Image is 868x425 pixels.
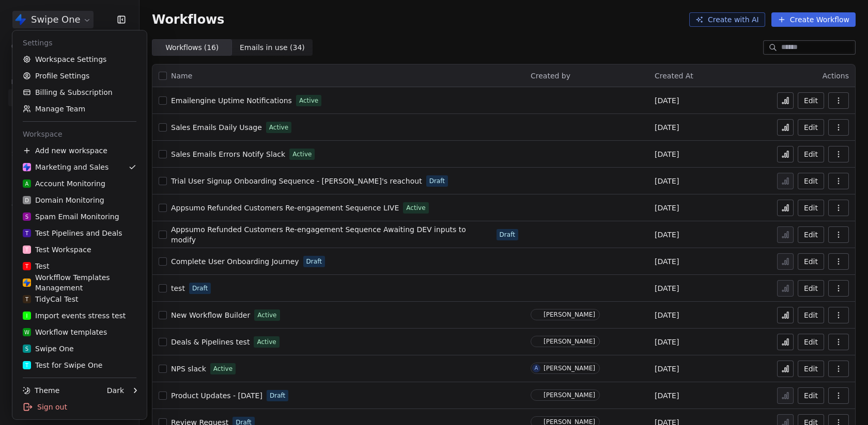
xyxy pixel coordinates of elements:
[25,345,28,353] span: S
[25,263,28,270] span: T
[25,246,28,254] span: T
[17,35,143,51] div: Settings
[25,213,28,221] span: S
[23,195,104,205] div: Domain Monitoring
[23,211,119,222] div: Spam Email Monitoring
[17,399,143,415] div: Sign out
[23,163,31,171] img: Swipe%20One%20Logo%201-1.svg
[23,178,105,189] div: Account Monitoring
[25,230,28,237] span: T
[26,312,28,320] span: I
[23,327,107,337] div: Workflow templates
[23,244,91,255] div: Test Workspace
[25,180,29,188] span: A
[24,329,29,336] span: W
[23,261,50,271] div: Test
[23,272,136,293] div: Workfflow Templates Management
[17,68,143,84] a: Profile Settings
[23,385,59,396] div: Theme
[23,360,102,370] div: Test for Swipe One
[25,362,28,369] span: T
[23,310,126,321] div: Import events stress test
[23,162,109,172] div: Marketing and Sales
[23,294,78,304] div: TidyCal Test
[25,197,29,204] span: D
[107,385,124,396] div: Dark
[25,296,28,303] span: T
[17,101,143,117] a: Manage Team
[17,51,143,68] a: Workspace Settings
[17,84,143,101] a: Billing & Subscription
[23,228,122,238] div: Test Pipelines and Deals
[17,142,143,159] div: Add new workspace
[23,279,31,287] img: Swipe%20One%20Logo%201-1.svg
[17,126,143,142] div: Workspace
[23,344,74,354] div: Swipe One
